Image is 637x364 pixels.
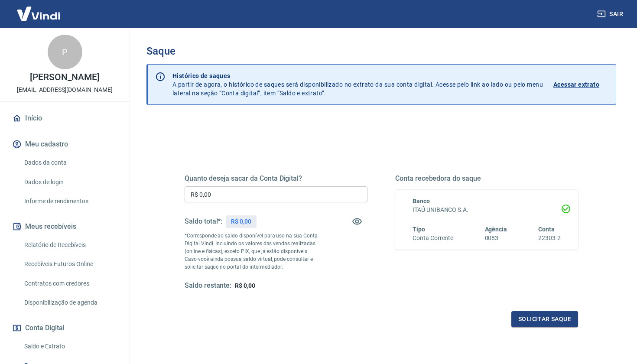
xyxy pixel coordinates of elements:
button: Solicitar saque [511,311,578,327]
h6: ITAÚ UNIBANCO S.A. [413,205,561,214]
a: Saldo e Extrato [21,338,119,355]
h5: Quanto deseja sacar da Conta Digital? [185,174,367,183]
h6: Conta Corrente [413,234,453,243]
p: Histórico de saques [172,71,543,80]
a: Dados de login [21,173,119,191]
a: Informe de rendimentos [21,192,119,210]
a: Contratos com credores [21,275,119,292]
p: Acessar extrato [553,80,599,89]
p: R$ 0,00 [231,217,251,226]
span: Agência [485,226,507,233]
img: Vindi [10,0,67,27]
h6: 0083 [485,234,507,243]
a: Acessar extrato [553,71,609,97]
button: Sair [595,6,627,22]
div: P [48,35,82,69]
a: Disponibilização de agenda [21,294,119,312]
button: Conta Digital [10,318,119,338]
a: Início [10,109,119,128]
h5: Saldo restante: [185,281,231,290]
p: A partir de agora, o histórico de saques será disponibilizado no extrato da sua conta digital. Ac... [172,71,543,97]
h5: Conta recebedora do saque [395,174,578,183]
p: [EMAIL_ADDRESS][DOMAIN_NAME] [17,85,113,94]
h6: 22303-2 [538,234,561,243]
a: Recebíveis Futuros Online [21,255,119,273]
p: *Corresponde ao saldo disponível para uso na sua Conta Digital Vindi. Incluindo os valores das ve... [185,232,322,271]
span: Conta [538,226,555,233]
h3: Saque [146,45,616,57]
span: R$ 0,00 [235,282,255,289]
span: Banco [413,198,430,205]
button: Meus recebíveis [10,217,119,236]
span: Tipo [413,226,425,233]
a: Dados da conta [21,154,119,172]
button: Meu cadastro [10,135,119,154]
h5: Saldo total*: [185,217,222,226]
p: [PERSON_NAME] [30,73,99,82]
a: Relatório de Recebíveis [21,236,119,254]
